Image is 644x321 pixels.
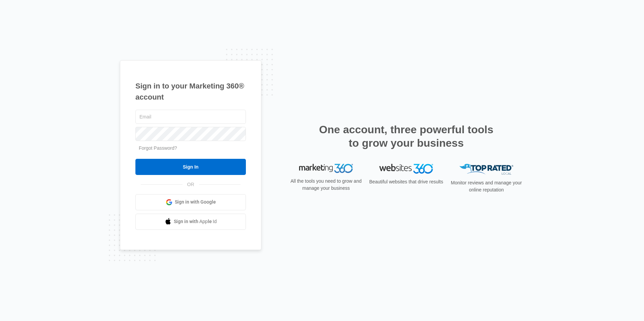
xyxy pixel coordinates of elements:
[135,159,246,175] input: Sign In
[135,214,246,230] a: Sign in with Apple Id
[317,123,495,150] h2: One account, three powerful tools to grow your business
[135,110,246,124] input: Email
[135,194,246,210] a: Sign in with Google
[368,178,444,185] p: Beautiful websites that drive results
[459,164,513,175] img: Top Rated Local
[449,179,524,193] p: Monitor reviews and manage your online reputation
[174,218,217,225] span: Sign in with Apple Id
[175,199,216,206] span: Sign in with Google
[139,145,177,151] a: Forgot Password?
[379,164,433,174] img: Websites 360
[135,80,246,103] h1: Sign in to your Marketing 360® account
[288,178,364,192] p: All the tools you need to grow and manage your business
[299,164,353,173] img: Marketing 360
[183,181,199,188] span: OR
